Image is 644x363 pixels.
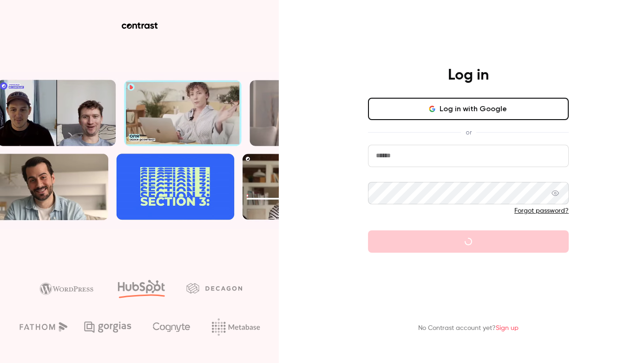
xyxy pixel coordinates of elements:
[496,325,519,331] a: Sign up
[461,128,476,137] span: or
[368,98,569,120] button: Log in with Google
[514,208,569,214] a: Forgot password?
[186,283,242,293] img: decagon
[448,66,489,85] h4: Log in
[418,323,519,333] p: No Contrast account yet?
